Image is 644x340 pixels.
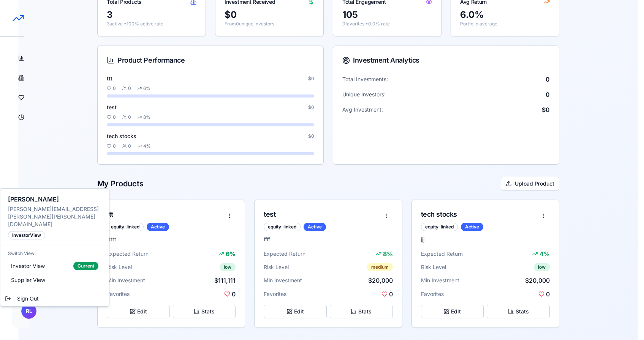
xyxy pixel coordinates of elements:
span: Supplier View [11,276,45,284]
div: [PERSON_NAME] [8,195,101,204]
div: Current [73,262,98,270]
div: Sign Out [2,293,108,305]
div: investor View [8,231,45,239]
div: Switch View: [8,250,101,257]
span: Investor View [11,262,45,270]
div: [PERSON_NAME][EMAIL_ADDRESS][PERSON_NAME][PERSON_NAME][DOMAIN_NAME] [8,205,101,228]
